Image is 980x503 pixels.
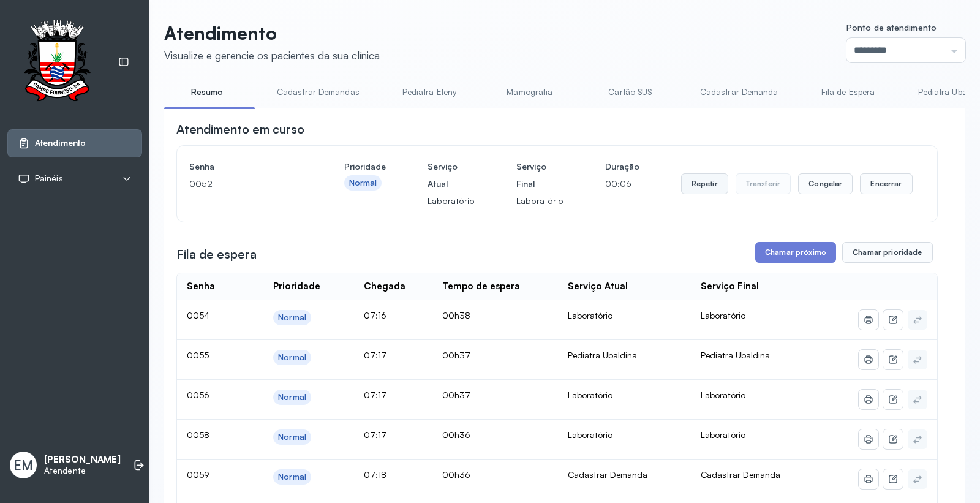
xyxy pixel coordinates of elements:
span: 0059 [187,469,209,480]
div: Tempo de espera [442,281,520,292]
div: Normal [278,312,306,323]
span: Atendimento [35,138,86,148]
span: 00h36 [442,429,470,440]
p: Laboratório [428,192,475,210]
button: Congelar [798,173,853,194]
p: Atendimento [164,22,380,44]
span: 00h37 [442,350,470,360]
a: Mamografia [487,82,573,102]
div: Normal [278,432,306,442]
div: Laboratório [568,310,681,321]
h4: Senha [189,158,303,175]
span: Painéis [35,173,63,184]
span: 0058 [187,429,209,440]
h3: Atendimento em curso [176,121,304,138]
div: Normal [278,352,306,363]
h4: Serviço Atual [428,158,475,192]
button: Chamar próximo [755,242,836,263]
div: Senha [187,281,215,292]
a: Fila de Espera [805,82,891,102]
div: Chegada [364,281,405,292]
span: Laboratório [701,390,745,400]
div: Normal [278,392,306,403]
a: Cadastrar Demanda [688,82,791,102]
button: Encerrar [860,173,912,194]
a: Atendimento [18,137,132,149]
span: 07:17 [364,390,386,400]
h4: Serviço Final [516,158,563,192]
span: 0054 [187,310,209,320]
span: Cadastrar Demanda [701,469,780,480]
div: Cadastrar Demanda [568,469,681,480]
div: Pediatra Ubaldina [568,350,681,361]
span: 07:18 [364,469,386,480]
p: 00:06 [605,175,639,192]
span: 0055 [187,350,209,360]
h3: Fila de espera [176,246,257,263]
button: Repetir [681,173,728,194]
span: Pediatra Ubaldina [701,350,770,360]
div: Prioridade [273,281,320,292]
span: Laboratório [701,429,745,440]
h4: Prioridade [344,158,386,175]
button: Chamar prioridade [842,242,933,263]
a: Cartão SUS [587,82,673,102]
span: 07:17 [364,429,386,440]
span: Ponto de atendimento [846,22,937,32]
a: Cadastrar Demandas [265,82,372,102]
div: Visualize e gerencie os pacientes da sua clínica [164,49,380,62]
div: Serviço Atual [568,281,628,292]
div: Normal [349,178,377,188]
a: Resumo [164,82,250,102]
p: 0052 [189,175,303,192]
div: Laboratório [568,429,681,441]
span: 07:17 [364,350,386,360]
span: 00h36 [442,469,470,480]
div: Serviço Final [701,281,759,292]
p: Atendente [44,466,121,476]
div: Laboratório [568,390,681,401]
img: Logotipo do estabelecimento [13,20,101,105]
span: 00h38 [442,310,470,320]
button: Transferir [736,173,791,194]
span: 00h37 [442,390,470,400]
p: [PERSON_NAME] [44,454,121,466]
span: 0056 [187,390,209,400]
h4: Duração [605,158,639,175]
span: 07:16 [364,310,386,320]
a: Pediatra Eleny [386,82,472,102]
span: Laboratório [701,310,745,320]
div: Normal [278,472,306,482]
p: Laboratório [516,192,563,210]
